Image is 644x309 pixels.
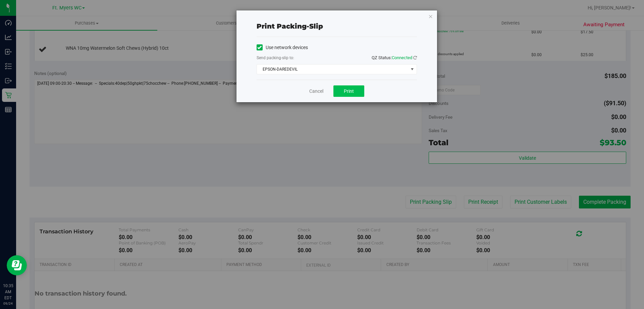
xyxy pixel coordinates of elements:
[257,22,323,30] span: Print packing-slip
[257,44,308,51] label: Use network devices
[7,255,27,275] iframe: Resource center
[257,55,294,61] label: Send packing-slip to:
[372,55,417,60] span: QZ Status:
[309,88,323,95] a: Cancel
[333,85,364,97] button: Print
[257,65,408,74] span: EPSON-DAREDEVIL
[344,88,354,94] span: Print
[408,65,416,74] span: select
[392,55,412,60] span: Connected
